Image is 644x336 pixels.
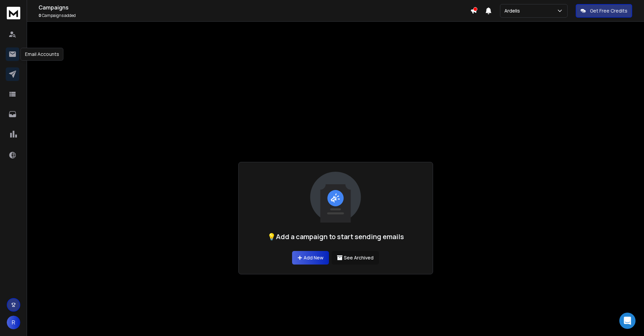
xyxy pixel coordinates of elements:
button: See Archived [332,251,379,265]
div: Email Accounts [21,48,64,61]
img: logo [7,7,20,19]
a: Add New [292,251,329,265]
button: R [7,316,20,329]
button: Get Free Credits [576,4,632,18]
p: Get Free Credits [590,7,627,14]
h1: 💡Add a campaign to start sending emails [267,232,404,241]
p: Ardelis [504,7,523,14]
h1: Campaigns [39,3,470,12]
div: Open Intercom Messenger [619,313,636,329]
span: 0 [39,13,41,18]
p: Campaigns added [39,13,470,18]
